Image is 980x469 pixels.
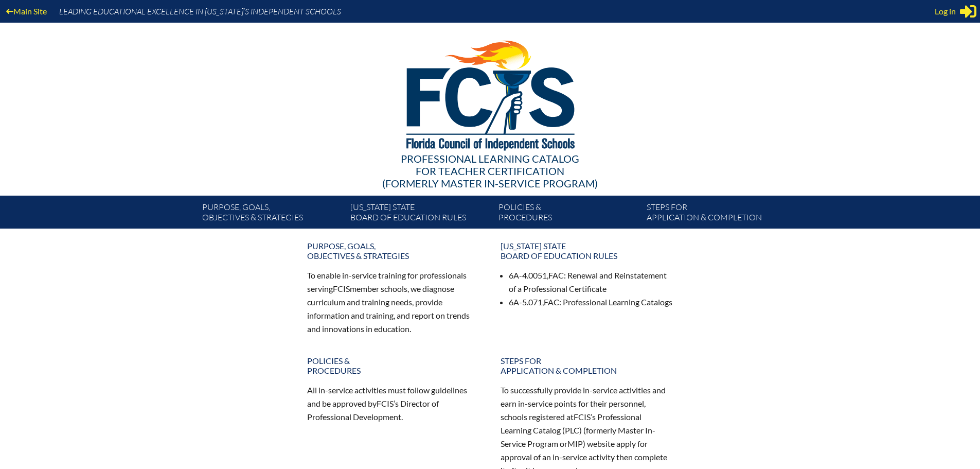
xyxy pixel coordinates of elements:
[301,237,486,265] a: Purpose, goals,objectives & strategies
[494,237,680,265] a: [US_STATE] StateBoard of Education rules
[509,269,673,296] li: 6A-4.0051, : Renewal and Reinstatement of a Professional Certificate
[509,296,673,309] li: 6A-5.071, : Professional Learning Catalogs
[377,398,394,408] span: FCIS
[643,200,791,229] a: Steps forapplication & completion
[574,412,591,422] span: FCIS
[307,269,480,335] p: To enable in-service training for professionals serving member schools, we diagnose curriculum an...
[307,384,480,424] p: All in-service activities must follow guidelines and be approved by ’s Director of Professional D...
[2,4,51,18] a: Main Site
[384,23,596,163] img: FCISlogo221.eps
[194,152,787,189] div: Professional Learning Catalog (formerly Master In-service Program)
[960,3,976,20] svg: Sign in or register
[565,425,579,435] span: PLC
[346,200,494,229] a: [US_STATE] StateBoard of Education rules
[935,5,956,18] span: Log in
[494,200,643,229] a: Policies &Procedures
[544,297,559,307] span: FAC
[416,165,564,177] span: for Teacher Certification
[333,284,350,293] span: FCIS
[548,270,564,280] span: FAC
[567,439,583,448] span: MIP
[494,352,680,379] a: Steps forapplication & completion
[198,200,346,229] a: Purpose, goals,objectives & strategies
[301,352,486,379] a: Policies &Procedures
